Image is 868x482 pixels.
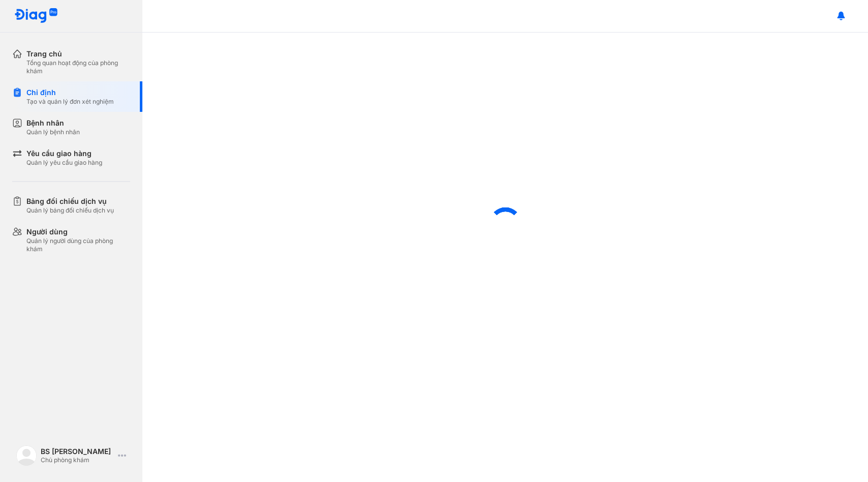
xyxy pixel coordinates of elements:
div: Tổng quan hoạt động của phòng khám [26,59,130,75]
img: logo [14,8,58,24]
div: Yêu cầu giao hàng [26,148,102,159]
div: Quản lý bệnh nhân [26,128,80,136]
div: Chỉ định [26,87,114,98]
div: Tạo và quản lý đơn xét nghiệm [26,98,114,106]
div: Quản lý người dùng của phòng khám [26,237,130,253]
div: Bệnh nhân [26,118,80,128]
div: Quản lý bảng đối chiếu dịch vụ [26,206,114,215]
div: Người dùng [26,227,130,237]
div: Trang chủ [26,49,130,59]
img: logo [16,445,37,466]
div: BS [PERSON_NAME] [41,447,114,456]
div: Chủ phòng khám [41,456,114,464]
div: Quản lý yêu cầu giao hàng [26,159,102,167]
div: Bảng đối chiếu dịch vụ [26,196,114,206]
